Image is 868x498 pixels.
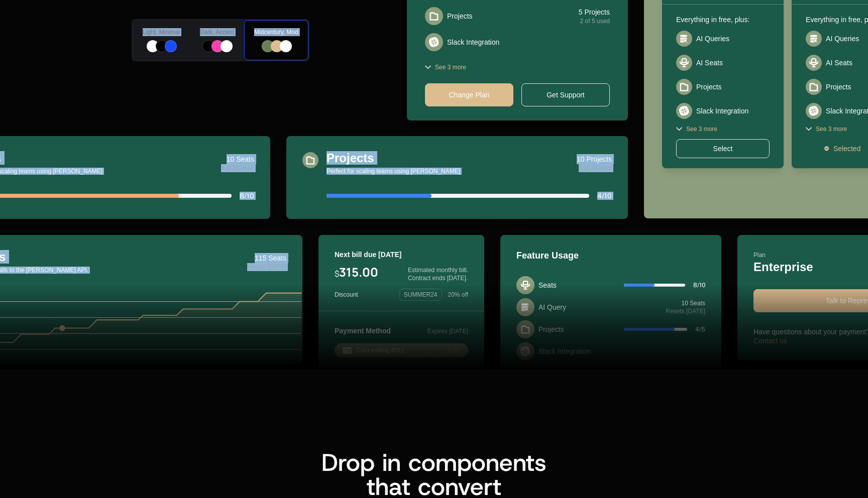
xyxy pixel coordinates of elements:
[447,11,473,21] div: Projects
[221,154,254,164] div: 10 Seats
[577,164,612,172] div: 4 of 10 used
[327,152,577,164] div: Projects
[686,125,717,133] span: See 3 more
[335,268,339,279] span: $
[521,83,610,106] div: Get Support
[221,164,254,172] div: 8 of 10 used
[516,251,705,260] div: Feature Usage
[240,192,254,199] div: 8 / 10
[538,280,557,290] div: Seats
[693,282,705,288] div: 8 / 10
[696,34,729,44] div: AI Queries
[254,28,298,36] span: Midcentury, Mod
[447,37,499,47] div: Slack Integration
[826,58,852,68] div: AI Seats
[826,82,851,92] div: Projects
[425,83,513,106] div: Change Plan
[676,139,770,158] div: Select
[143,28,180,36] span: Light, Minimal
[335,251,468,258] div: Next bill due [DATE]
[816,125,847,133] span: See 3 more
[696,82,722,92] div: Projects
[247,263,286,271] div: Resets [DATE]
[577,154,612,164] div: 10 Projects
[597,192,612,199] div: 4 / 10
[247,253,286,263] div: 115 Seats
[435,63,466,71] span: See 3 more
[200,28,234,36] span: Dark, Accent
[327,168,577,174] div: Perfect for scaling teams using [PERSON_NAME]
[826,34,859,44] div: AI Queries
[579,17,610,25] div: 2 of 5 used
[696,106,748,116] div: Slack Integration
[696,58,723,68] div: AI Seats
[676,15,770,25] div: Everything in free, plus:
[339,264,378,280] span: 315.00
[833,144,860,154] span: Selected
[579,7,610,17] div: 5 Projects
[408,266,468,282] div: Estimated monthly bill. Contract ends [DATE].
